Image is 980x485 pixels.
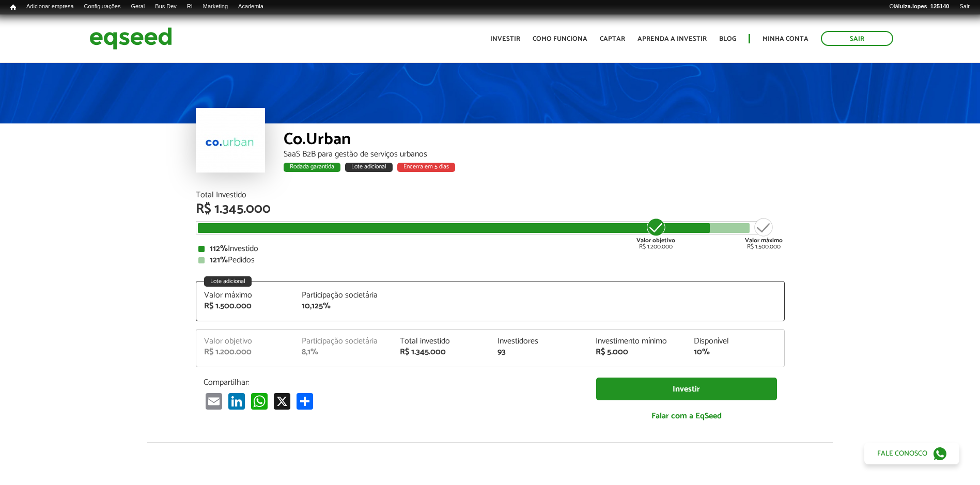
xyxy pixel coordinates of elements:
div: R$ 1.200.000 [636,217,675,250]
div: 8,1% [302,348,384,356]
a: Bus Dev [150,3,182,11]
a: Blog [719,36,736,42]
a: Falar com a EqSeed [596,405,777,427]
div: R$ 5.000 [596,348,678,356]
a: Aprenda a investir [637,36,707,42]
div: 93 [497,348,580,356]
strong: 121% [210,253,228,267]
div: Investimento mínimo [596,337,678,346]
div: Encerra em 5 dias [397,163,455,172]
a: Investir [596,378,777,401]
div: Lote adicional [204,276,252,287]
div: Valor máximo [204,291,287,300]
div: 10,125% [302,302,384,310]
strong: luiza.lopes_125140 [898,3,950,9]
a: Adicionar empresa [21,3,79,11]
div: Participação societária [302,337,384,346]
div: R$ 1.345.000 [196,202,785,216]
a: WhatsApp [249,393,270,410]
a: Fale conosco [864,443,959,464]
a: Minha conta [763,36,808,42]
a: Geral [126,3,150,11]
div: R$ 1.345.000 [400,348,483,356]
a: RI [182,3,198,11]
a: Sair [954,3,975,11]
div: Disponível [694,337,776,346]
a: Captar [600,36,625,42]
div: Pedidos [198,256,782,264]
div: Lote adicional [345,163,393,172]
span: Início [10,4,16,11]
a: Configurações [79,3,126,11]
a: Como funciona [533,36,587,42]
div: Participação societária [302,291,384,300]
div: Investidores [497,337,580,346]
a: Sair [821,31,893,46]
a: LinkedIn [226,393,247,410]
div: Total Investido [196,191,785,199]
div: R$ 1.500.000 [204,302,287,310]
strong: 112% [210,242,228,256]
a: Início [5,3,21,12]
a: X [272,393,292,410]
div: 10% [694,348,776,356]
a: Academia [233,3,269,11]
a: Marketing [198,3,233,11]
img: EqSeed [89,25,172,52]
strong: Valor máximo [745,236,783,245]
a: Email [204,393,224,410]
div: Total investido [400,337,483,346]
a: Investir [490,36,520,42]
div: R$ 1.200.000 [204,348,287,356]
div: Co.Urban [284,131,785,150]
div: Rodada garantida [284,163,340,172]
strong: Valor objetivo [636,236,675,245]
div: Investido [198,245,782,253]
a: Oláluiza.lopes_125140 [884,3,954,11]
p: Compartilhar: [204,378,581,387]
div: SaaS B2B para gestão de serviços urbanos [284,150,785,159]
a: Compartilhar [294,393,315,410]
div: Valor objetivo [204,337,287,346]
div: R$ 1.500.000 [745,217,783,250]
